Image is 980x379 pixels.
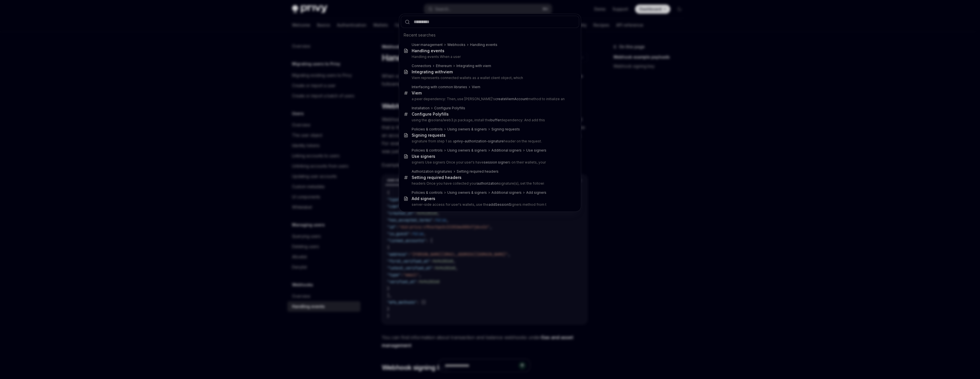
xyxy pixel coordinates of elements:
div: Additional signers [491,190,522,195]
div: User management [412,43,443,47]
p: signature from step 1 as a header on the request. [412,139,567,144]
div: Additional signers [491,148,522,153]
div: Setting required headers [457,169,499,174]
div: Policies & controls [412,190,443,195]
p: Handling events When a user [412,55,567,59]
p: server-side access for user's wallets, use the igners method from t [412,202,567,207]
b: addSessionS [489,202,511,207]
div: Configure Polyfills [412,112,449,117]
div: Authorization signatures [412,169,452,174]
div: Configure Polyfills [434,106,465,110]
div: Policies & controls [412,148,443,153]
div: Add signers [412,196,435,201]
div: Policies & controls [412,127,443,132]
div: Signing requests [491,127,520,132]
div: Viem [412,90,422,96]
div: Add signers [526,190,546,195]
div: Handling events [470,43,497,47]
b: privy-authorization-signature [455,139,504,143]
div: Installation [412,106,430,110]
div: Interfacing with common libraries [412,85,467,89]
b: session signer [484,160,509,164]
div: Ethereum [436,64,452,68]
div: Using owners & signers [447,127,487,132]
b: authorization [477,181,499,186]
div: Use signers [526,148,546,153]
div: Signing requests [412,133,446,138]
span: Recent searches [404,32,436,38]
div: Using owners & signers [447,148,487,153]
p: signers Use signers Once your user's have s on their wallets, your [412,160,567,165]
div: Viem [472,85,480,89]
p: using the @solana/web3.js package, install the dependency: And add this [412,118,567,122]
div: Integrating with viem [456,64,491,68]
p: headers Once you have collected your signature(s), set the followi [412,181,567,186]
b: buffer [490,118,501,122]
div: Using owners & signers [447,190,487,195]
b: Handling events [412,48,444,53]
div: Webhooks [447,43,465,47]
div: Use signers [412,154,435,159]
div: Integrating with [412,69,453,74]
b: createViemAccount [495,97,528,101]
div: Connectors [412,64,431,68]
p: Viem represents connected wallets as a wallet client object, which [412,76,567,80]
div: Setting required headers [412,175,462,180]
b: viem [443,69,453,74]
p: a peer dependency: Then, use [PERSON_NAME]'s method to initialize an [412,97,567,101]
